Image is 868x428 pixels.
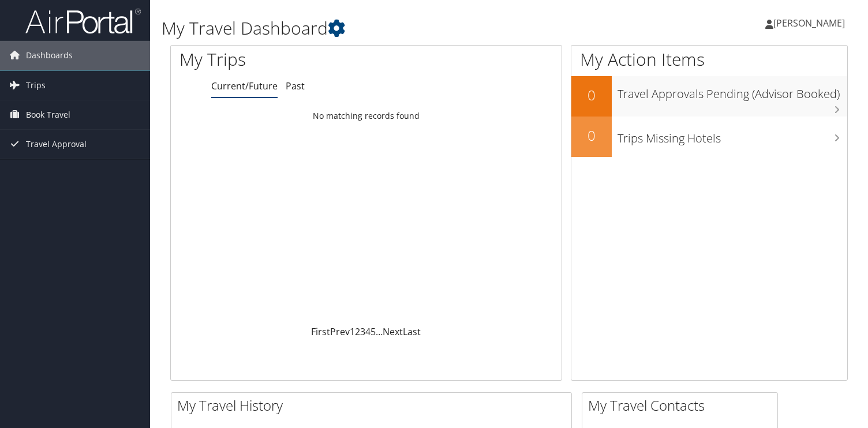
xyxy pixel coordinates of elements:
a: 5 [371,325,376,338]
span: … [376,325,383,338]
a: Prev [330,325,350,338]
h2: My Travel History [177,396,571,415]
h1: My Action Items [571,47,847,72]
a: 0Travel Approvals Pending (Advisor Booked) [571,76,847,117]
img: airportal-logo.png [25,7,141,35]
a: First [311,325,330,338]
td: No matching records found [171,106,562,126]
a: 4 [365,325,371,338]
h2: 0 [571,85,612,105]
span: Book Travel [26,100,70,129]
span: [PERSON_NAME] [773,17,845,29]
a: Next [383,325,403,338]
span: Trips [26,71,46,100]
h1: My Travel Dashboard [162,16,625,40]
a: Current/Future [211,80,278,92]
span: Travel Approval [26,130,87,159]
h2: My Travel Contacts [588,396,777,415]
h2: 0 [571,126,612,145]
h1: My Trips [179,47,390,72]
span: Dashboards [26,41,73,70]
a: [PERSON_NAME] [765,6,856,40]
h3: Travel Approvals Pending (Advisor Booked) [618,80,847,102]
h3: Trips Missing Hotels [618,125,847,147]
a: Last [403,325,421,338]
a: 0Trips Missing Hotels [571,117,847,157]
a: 2 [355,325,360,338]
a: 3 [360,325,365,338]
a: 1 [350,325,355,338]
a: Past [286,80,305,92]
